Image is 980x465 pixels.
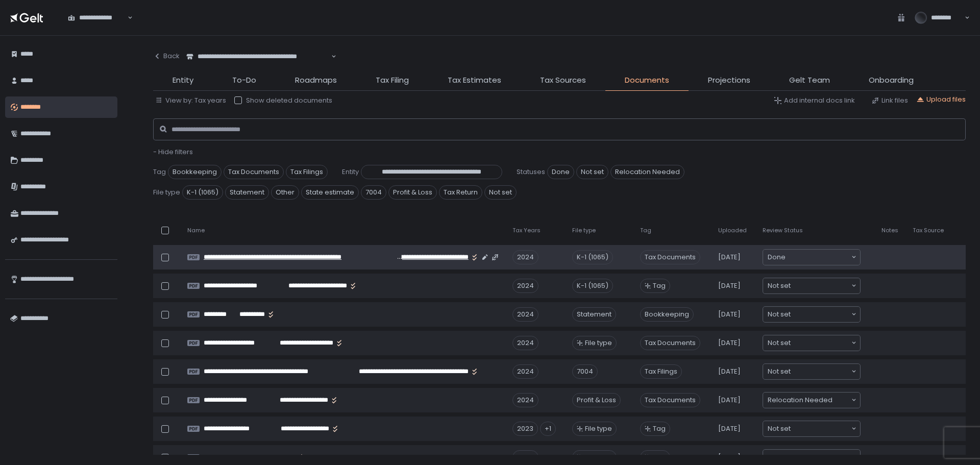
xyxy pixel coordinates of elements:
input: Search for option [786,252,850,262]
span: Gelt Team [789,75,830,86]
span: Statement [225,185,269,200]
span: File type [585,338,612,348]
span: Not set [768,452,791,462]
span: Tax Documents [640,250,700,264]
div: 2024 [512,393,538,407]
span: [DATE] [718,367,741,376]
input: Search for option [791,281,850,291]
span: Tag [653,281,666,290]
div: 2024 [512,364,538,379]
span: Tax Estimates [448,75,501,86]
span: [DATE] [718,338,741,348]
span: Relocation Needed [610,165,684,179]
input: Search for option [791,366,850,377]
div: 2024 [512,279,538,293]
input: Search for option [791,309,850,320]
span: Bookkeeping [168,165,222,179]
span: Review Status [763,227,803,234]
span: Tax Filings [286,165,328,179]
div: Search for option [763,335,860,351]
span: Notes [881,227,898,234]
span: Uploaded [718,227,747,234]
span: Not set [768,366,791,377]
div: 2024 [512,307,538,322]
div: Search for option [763,364,860,379]
input: Search for option [791,338,850,348]
div: Search for option [763,421,860,436]
div: Search for option [763,250,860,265]
div: Search for option [763,393,860,408]
span: Onboarding [869,75,914,86]
span: [DATE] [718,396,741,405]
input: Search for option [832,395,850,405]
span: Tag [640,227,651,234]
span: File type [585,453,612,462]
span: 7004 [361,185,386,200]
button: View by: Tax years [155,96,226,105]
span: Not set [768,281,791,291]
span: Tax Sources [540,75,586,86]
button: Link files [871,96,908,105]
div: 2024 [512,336,538,350]
div: Search for option [180,46,336,67]
span: Tax Documents [640,393,700,407]
span: Projections [708,75,750,86]
span: [DATE] [718,453,741,462]
span: Entity [342,167,359,177]
input: Search for option [791,424,850,434]
span: State estimate [301,185,359,200]
span: Tax Source [913,227,944,234]
div: 7004 [572,364,598,379]
span: Other [271,185,299,200]
button: Add internal docs link [774,96,855,105]
span: Tag [653,453,666,462]
div: Search for option [61,7,133,29]
span: Not set [484,185,517,200]
span: Tax Years [512,227,541,234]
div: 2023 [512,422,538,436]
span: Tax Documents [640,336,700,350]
span: Tax Filings [640,364,682,379]
button: Upload files [916,95,966,104]
div: Statement [572,307,616,322]
input: Search for option [330,52,330,62]
div: Profit & Loss [572,393,621,407]
span: Done [768,252,786,262]
span: Tag [153,167,166,177]
span: Entity [173,75,193,86]
span: Not set [768,424,791,434]
div: 2024 [512,250,538,264]
div: +1 [540,422,556,436]
span: Roadmaps [295,75,337,86]
div: Search for option [763,450,860,465]
span: Not set [576,165,608,179]
button: - Hide filters [153,148,193,157]
span: Tax Filing [376,75,409,86]
button: Back [153,46,180,66]
span: File type [572,227,596,234]
span: File type [585,424,612,433]
span: Bookkeeping [640,307,694,322]
span: File type [153,188,180,197]
div: Search for option [763,307,860,322]
span: Done [547,165,574,179]
span: Profit & Loss [388,185,437,200]
div: 2024 [512,450,538,464]
span: Name [187,227,205,234]
span: [DATE] [718,310,741,319]
span: To-Do [232,75,256,86]
span: Tag [653,424,666,433]
span: Not set [768,309,791,320]
div: K-1 (1065) [572,279,613,293]
span: Not set [768,338,791,348]
div: Back [153,52,180,61]
span: Relocation Needed [768,395,832,405]
span: [DATE] [718,253,741,262]
span: Tax Return [439,185,482,200]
